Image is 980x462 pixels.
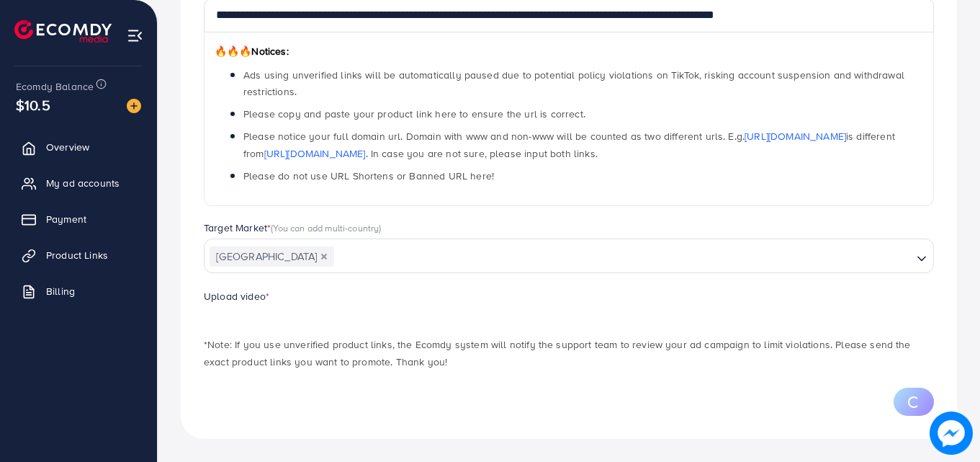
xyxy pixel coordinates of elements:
label: Upload video [204,289,269,303]
img: menu [127,27,143,44]
a: Payment [11,205,146,234]
p: *Note: If you use unverified product links, the Ecomdy system will notify the support team to rev... [204,336,934,370]
span: Ecomdy Balance [16,79,94,94]
button: Deselect Pakistan [320,253,328,260]
span: Ads using unverified links will be automatically paused due to potential policy violations on Tik... [243,68,904,99]
a: Product Links [11,241,146,270]
a: Overview [11,133,146,161]
img: image [930,412,973,455]
span: Payment [46,212,86,226]
span: [GEOGRAPHIC_DATA] [210,246,334,267]
a: My ad accounts [11,169,146,197]
span: Notices: [215,44,289,58]
span: (You can add multi-country) [271,221,381,234]
img: logo [14,20,112,43]
span: My ad accounts [46,176,120,190]
span: Billing [46,284,75,298]
span: $10.5 [16,94,50,115]
span: Product Links [46,248,108,262]
label: Target Market [204,221,382,235]
span: Please notice your full domain url. Domain with www and non-www will be counted as two different ... [243,129,895,160]
a: Billing [11,277,146,306]
span: Please copy and paste your product link here to ensure the url is correct. [243,107,585,121]
input: Search for option [336,246,911,268]
a: [URL][DOMAIN_NAME] [264,146,366,161]
div: Search for option [204,239,934,273]
img: image [127,99,141,113]
span: Please do not use URL Shortens or Banned URL here! [243,169,494,183]
span: 🔥🔥🔥 [215,44,251,58]
span: Overview [46,140,89,154]
a: [URL][DOMAIN_NAME] [745,129,846,143]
